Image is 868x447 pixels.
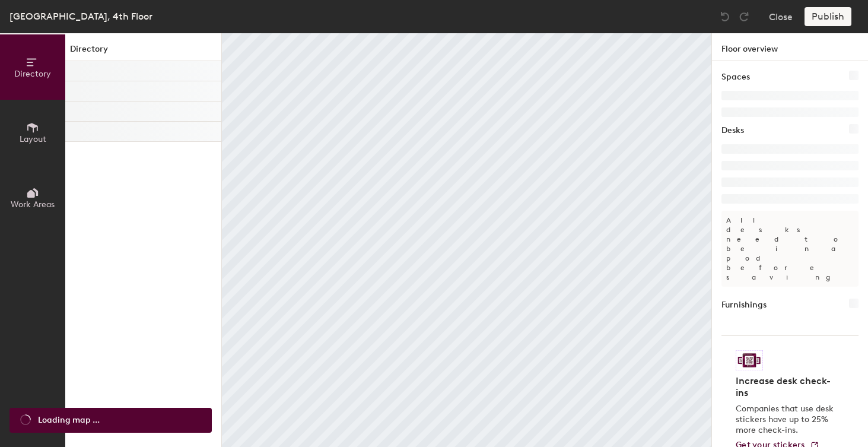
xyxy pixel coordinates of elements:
[719,11,731,23] img: Undo
[721,299,767,312] h1: Furnishings
[712,33,868,61] h1: Floor overview
[769,7,793,26] button: Close
[721,71,750,84] h1: Spaces
[736,375,837,399] h4: Increase desk check-ins
[20,134,46,144] span: Layout
[721,124,744,137] h1: Desks
[14,69,51,79] span: Directory
[9,9,152,24] div: [GEOGRAPHIC_DATA], 4th Floor
[11,199,55,210] span: Work Areas
[738,11,750,23] img: Redo
[721,211,859,287] p: All desks need to be in a pod before saving
[222,33,711,447] canvas: Map
[736,350,763,370] img: Sticker logo
[65,43,221,61] h1: Directory
[38,414,100,427] span: Loading map ...
[736,404,837,436] p: Companies that use desk stickers have up to 25% more check-ins.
